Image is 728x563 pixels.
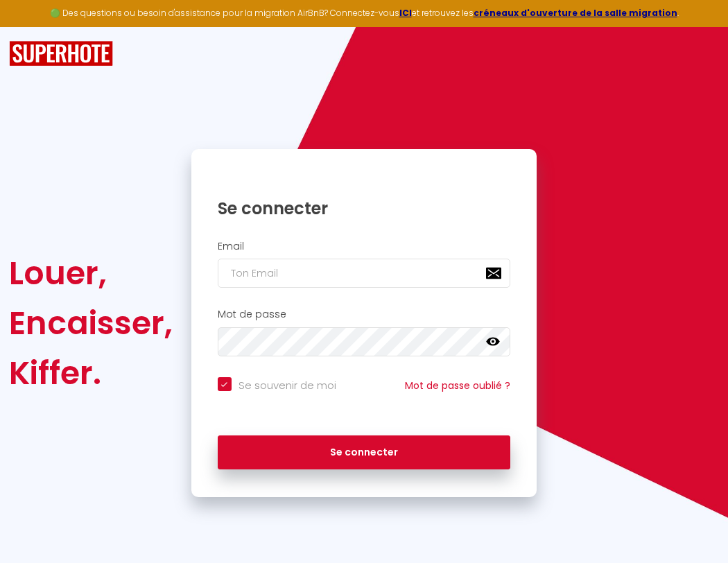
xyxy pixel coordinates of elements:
[9,298,173,348] div: Encaisser,
[218,309,511,320] h2: Mot de passe
[405,379,510,392] a: Mot de passe oublié ?
[399,7,412,19] a: ICI
[9,248,173,298] div: Louer,
[474,7,677,19] a: créneaux d'ouverture de la salle migration
[218,435,511,470] button: Se connecter
[218,241,511,252] h2: Email
[218,259,511,288] input: Ton Email
[9,41,113,67] img: SuperHote logo
[9,348,173,398] div: Kiffer.
[218,198,511,219] h1: Se connecter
